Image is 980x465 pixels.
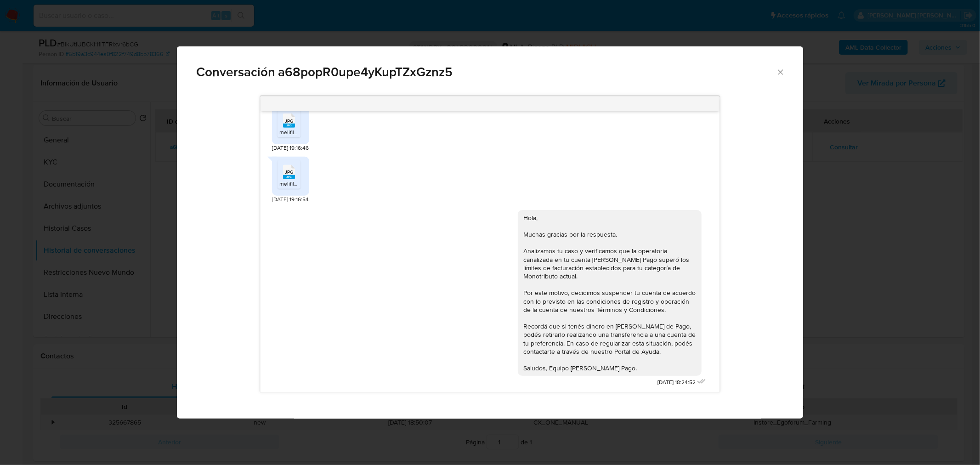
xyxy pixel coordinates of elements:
[776,68,784,76] button: Cerrar
[279,180,362,187] span: melifile6381489600101869819.jpg
[196,66,776,79] span: Conversación a68popR0upe4yKupTZxGznz5
[272,144,309,152] span: [DATE] 19:16:46
[272,196,309,204] span: [DATE] 19:16:54
[177,46,804,419] div: Comunicación
[279,128,363,136] span: melifile3375631872849186780.jpg
[523,214,696,373] div: Hola, Muchas gracias por la respuesta. Analizamos tu caso y verificamos que la operatoria canaliz...
[285,169,293,175] span: JPG
[285,118,293,124] span: JPG
[657,379,696,386] span: [DATE] 18:24:52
